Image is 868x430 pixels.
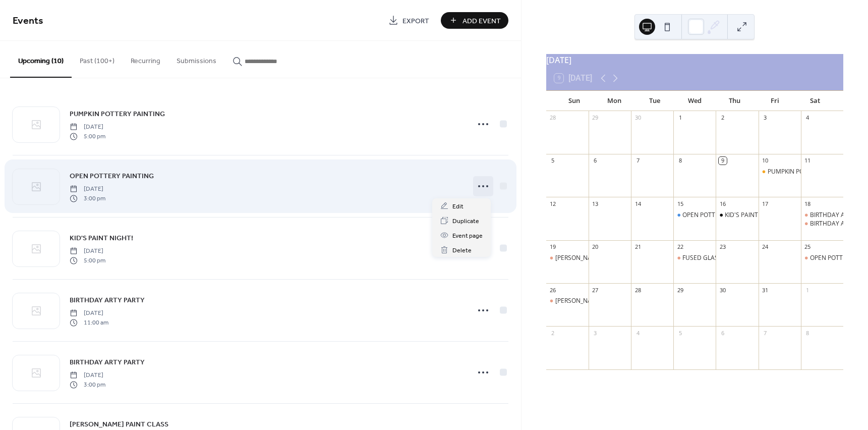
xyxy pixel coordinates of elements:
[762,114,769,122] div: 3
[801,211,843,220] div: BIRTHDAY ARTY PARTY
[70,309,108,318] span: [DATE]
[634,114,642,122] div: 30
[70,194,105,203] span: 3:00 pm
[13,11,43,31] span: Events
[70,380,105,389] span: 3:00 pm
[676,114,684,122] div: 1
[549,114,557,122] div: 28
[634,200,642,207] div: 14
[123,41,168,77] button: Recurring
[759,168,801,176] div: PUMPKIN POTTERY PAINTING
[762,243,769,251] div: 24
[804,114,812,122] div: 4
[719,329,726,337] div: 6
[70,356,145,368] a: BIRTHDAY ARTY PARTY
[676,157,684,165] div: 8
[452,201,464,212] span: Edit
[70,123,105,132] span: [DATE]
[546,297,589,305] div: BOB ROSS PAINT CLASS
[592,114,599,122] div: 29
[168,41,224,77] button: Submissions
[719,243,726,251] div: 23
[719,157,726,165] div: 9
[795,91,835,111] div: Sat
[762,286,769,294] div: 31
[592,157,599,165] div: 6
[70,318,108,327] span: 11:00 am
[549,200,557,207] div: 12
[546,54,843,66] div: [DATE]
[452,231,483,241] span: Event page
[634,286,642,294] div: 28
[762,329,769,337] div: 7
[762,200,769,207] div: 17
[70,256,105,265] span: 5:00 pm
[549,286,557,294] div: 26
[555,254,641,262] div: [PERSON_NAME] PAINT CLASS
[70,294,145,306] a: BIRTHDAY ARTY PARTY
[768,168,851,176] div: PUMPKIN POTTERY PAINTING
[70,108,165,120] a: PUMPKIN POTTERY PAINTING
[70,295,145,306] span: BIRTHDAY ARTY PARTY
[70,247,105,256] span: [DATE]
[592,329,599,337] div: 3
[762,157,769,165] div: 10
[549,329,557,337] div: 2
[674,91,715,111] div: Wed
[725,211,780,220] div: KID'S PAINT NIGHT!
[452,216,479,227] span: Duplicate
[801,220,843,228] div: BIRTHDAY ARTY PARTY
[546,254,589,262] div: BOB ROSS PAINT CLASS
[719,286,726,294] div: 30
[804,286,812,294] div: 1
[755,91,795,111] div: Fri
[634,157,642,165] div: 7
[70,419,168,430] span: [PERSON_NAME] PAINT CLASS
[70,185,105,194] span: [DATE]
[10,41,72,78] button: Upcoming (10)
[634,91,675,111] div: Tue
[402,16,429,26] span: Export
[555,297,641,305] div: [PERSON_NAME] PAINT CLASS
[70,418,168,430] a: [PERSON_NAME] PAINT CLASS
[70,170,154,182] a: OPEN POTTERY PAINTING
[452,245,472,256] span: Delete
[719,200,726,207] div: 16
[549,157,557,165] div: 5
[72,41,123,77] button: Past (100+)
[801,254,843,262] div: OPEN POTTERY PAINTING
[70,233,133,244] span: KID'S PAINT NIGHT!
[804,200,812,207] div: 18
[673,211,716,220] div: OPEN POTTERY PAINTING
[682,254,789,262] div: FUSED GLASS CLASS [DATE] THEMED
[719,114,726,122] div: 2
[70,232,133,244] a: KID'S PAINT NIGHT!
[804,243,812,251] div: 25
[676,200,684,207] div: 15
[70,132,105,141] span: 5:00 pm
[676,243,684,251] div: 22
[70,109,165,120] span: PUMPKIN POTTERY PAINTING
[441,12,508,29] button: Add Event
[70,357,145,368] span: BIRTHDAY ARTY PARTY
[462,16,501,26] span: Add Event
[676,329,684,337] div: 5
[682,211,755,220] div: OPEN POTTERY PAINTING
[594,91,634,111] div: Mon
[634,243,642,251] div: 21
[70,371,105,380] span: [DATE]
[716,211,758,220] div: KID'S PAINT NIGHT!
[634,329,642,337] div: 4
[673,254,716,262] div: FUSED GLASS CLASS HALLOWEEN THEMED
[549,243,557,251] div: 19
[381,12,437,29] a: Export
[592,200,599,207] div: 13
[554,91,595,111] div: Sun
[70,171,154,182] span: OPEN POTTERY PAINTING
[592,243,599,251] div: 20
[676,286,684,294] div: 29
[804,157,812,165] div: 11
[804,329,812,337] div: 8
[592,286,599,294] div: 27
